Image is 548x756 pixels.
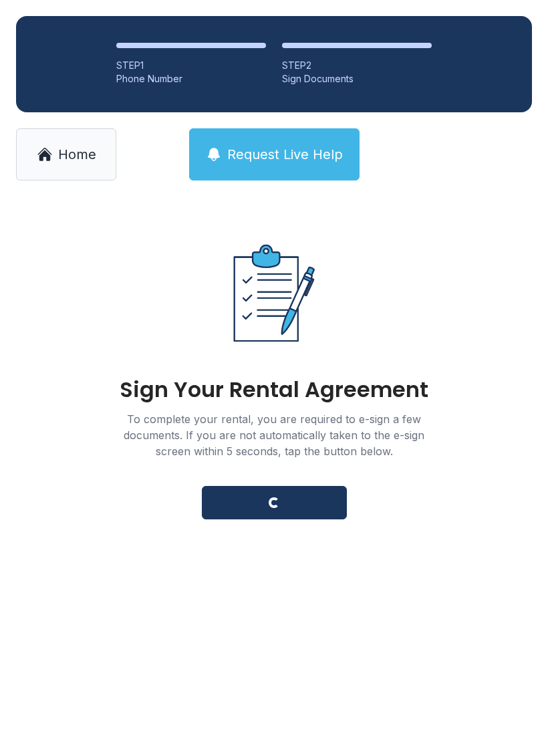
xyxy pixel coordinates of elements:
div: Sign Documents [282,72,432,86]
div: Phone Number [116,72,266,86]
span: Home [58,145,96,164]
div: Sign Your Rental Agreement [120,379,428,400]
img: Rental agreement document illustration [204,223,344,363]
div: STEP 2 [282,59,432,72]
div: To complete your rental, you are required to e-sign a few documents. If you are not automatically... [107,411,441,459]
div: STEP 1 [116,59,266,72]
span: Request Live Help [227,145,343,164]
